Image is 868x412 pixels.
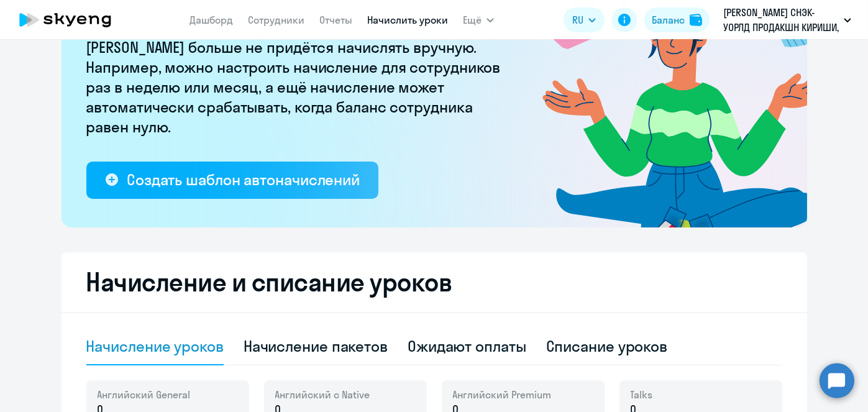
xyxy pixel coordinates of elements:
[690,14,702,26] img: balance
[248,14,304,26] a: Сотрудники
[244,336,388,356] div: Начисление пакетов
[408,336,526,356] div: Ожидают оплаты
[319,14,352,26] a: Отчеты
[127,170,360,190] div: Создать шаблон автоначислений
[86,336,224,356] div: Начисление уроков
[631,388,653,401] span: Talks
[453,388,552,401] span: Английский Premium
[86,37,509,137] p: [PERSON_NAME] больше не придётся начислять вручную. Например, можно настроить начисление для сотр...
[190,14,233,26] a: Дашборд
[86,162,378,199] button: Создать шаблон автоначислений
[86,267,782,297] h2: Начисление и списание уроков
[572,12,583,27] span: RU
[367,14,448,26] a: Начислить уроки
[275,388,370,401] span: Английский с Native
[463,12,482,27] span: Ещё
[717,5,857,35] button: [PERSON_NAME] СНЭК-УОРЛД ПРОДАКШН КИРИШИ, ООО, #159
[463,7,494,32] button: Ещё
[723,5,839,35] p: [PERSON_NAME] СНЭК-УОРЛД ПРОДАКШН КИРИШИ, ООО, #159
[644,7,710,32] button: Балансbalance
[652,12,685,27] div: Баланс
[98,388,191,401] span: Английский General
[546,336,668,356] div: Списание уроков
[564,7,605,32] button: RU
